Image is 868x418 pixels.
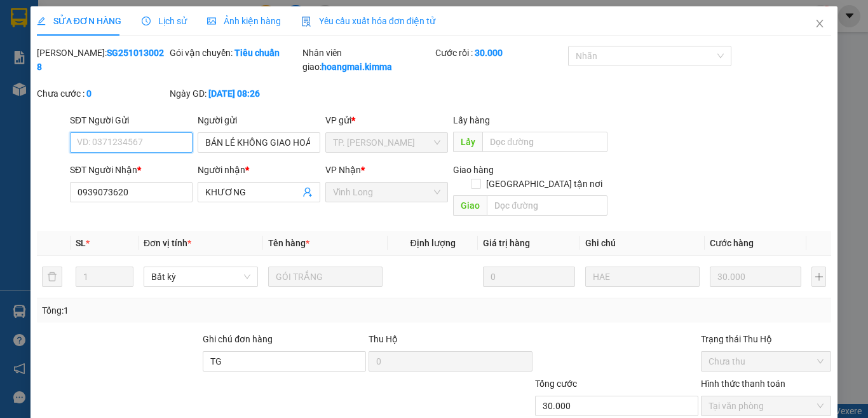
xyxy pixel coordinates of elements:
span: Tại văn phòng [709,396,824,415]
span: Định lượng [410,238,455,248]
div: Cước rồi : [435,46,566,60]
th: Ghi chú [580,231,705,256]
b: Tiêu chuẩn [234,48,280,58]
div: Người gửi [198,113,320,127]
span: TP. Hồ Chí Minh [333,133,440,152]
input: 0 [710,267,801,287]
div: SĐT Người Gửi [70,113,193,127]
span: Thu Hộ [369,334,398,344]
b: 0 [86,88,92,99]
input: Ghi chú đơn hàng [203,351,366,372]
div: VP gửi [325,113,448,127]
div: Tổng: 1 [42,303,336,317]
span: Yêu cầu xuất hóa đơn điện tử [301,16,435,26]
div: SĐT Người Nhận [70,163,193,177]
button: Close [802,6,837,42]
b: hoangmai.kimma [322,62,392,72]
input: 0 [483,267,574,287]
div: Ngày GD: [170,87,300,101]
span: Tổng cước [535,379,577,389]
span: picture [207,17,216,25]
span: Lịch sử [142,16,187,26]
span: Tên hàng [268,238,309,248]
span: Chưa thu [709,352,824,371]
input: Ghi Chú [585,267,700,287]
button: plus [811,267,826,287]
input: Dọc đường [482,132,607,152]
b: 30.000 [475,48,503,58]
img: icon [301,17,311,27]
span: SL [76,238,86,248]
span: Lấy hàng [453,115,490,125]
div: [PERSON_NAME]: [37,46,167,74]
span: SỬA ĐƠN HÀNG [37,16,121,26]
span: Ảnh kiện hàng [207,16,281,26]
span: Đơn vị tính [144,238,191,248]
span: Cước hàng [710,238,754,248]
button: delete [42,267,62,287]
span: user-add [302,187,313,197]
input: VD: Bàn, Ghế [268,267,383,287]
div: Chưa cước : [37,87,167,101]
span: clock-circle [142,17,151,25]
span: VP Nhận [325,165,361,175]
span: Bất kỳ [151,267,250,286]
span: Giá trị hàng [483,238,530,248]
span: Giao [453,195,487,216]
label: Hình thức thanh toán [701,379,785,389]
div: Người nhận [198,163,320,177]
span: Vĩnh Long [333,183,440,202]
span: [GEOGRAPHIC_DATA] tận nơi [481,177,607,191]
span: Giao hàng [453,165,494,175]
div: Gói vận chuyển: [170,46,300,60]
div: Trạng thái Thu Hộ [701,332,831,346]
span: Lấy [453,132,482,152]
span: edit [37,17,46,25]
span: close [815,18,825,29]
b: [DATE] 08:26 [208,88,260,99]
div: Nhân viên giao: [302,46,433,74]
label: Ghi chú đơn hàng [203,334,273,344]
input: Dọc đường [487,195,607,216]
